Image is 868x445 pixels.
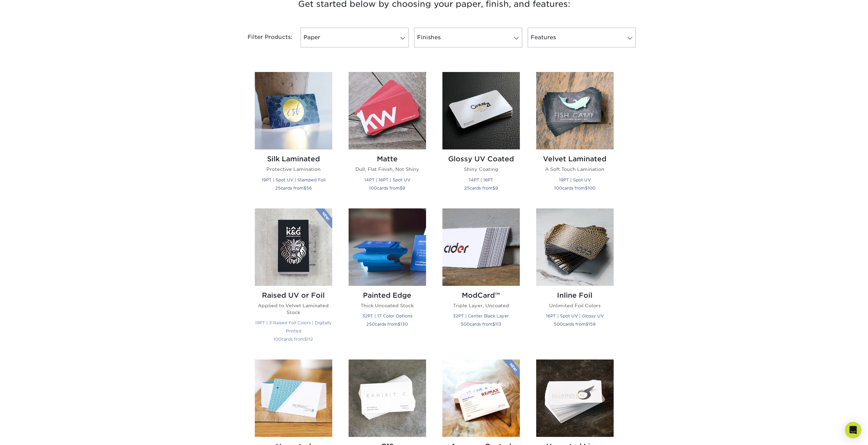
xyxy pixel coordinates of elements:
[585,186,588,191] span: $
[255,291,332,299] h2: Raised UV or Foil
[255,320,332,333] small: 19PT | 3 Raised Foil Colors | Digitally Printed
[442,302,520,309] p: Triple Layer, Uncoated
[349,155,426,163] h2: Matte
[503,359,520,380] img: New Product
[554,322,595,327] small: cards from
[307,337,313,342] span: 112
[262,177,325,182] small: 19PT | Spot UV | Stamped Foil
[255,72,332,149] img: Silk Laminated Business Cards
[554,322,563,327] span: 500
[588,186,595,191] span: 100
[255,208,332,352] a: Raised UV or Foil Business Cards Raised UV or Foil Applied to Velvet Laminated Stock 19PT | 3 Rai...
[492,186,495,191] span: $
[255,166,332,173] p: Protective Lamination
[536,302,614,309] p: Unlimited Foil Colors
[588,322,595,327] span: 159
[845,422,861,438] div: Open Intercom Messenger
[230,28,298,47] div: Filter Products:
[554,186,562,191] span: 100
[559,177,591,182] small: 19PT | Spot UV
[255,302,332,316] p: Applied to Velvet Laminated Stock
[464,186,498,191] small: cards from
[495,186,498,191] span: 9
[349,291,426,299] h2: Painted Edge
[453,313,509,318] small: 32PT | Center Black Layer
[528,28,636,47] a: Features
[402,186,405,191] span: 9
[255,72,332,200] a: Silk Laminated Business Cards Silk Laminated Protective Lamination 19PT | Spot UV | Stamped Foil ...
[275,186,312,191] small: cards from
[274,337,281,342] span: 100
[304,186,306,191] span: $
[536,166,614,173] p: A Soft Touch Lamination
[442,291,520,299] h2: ModCard™
[442,359,520,437] img: Aqueous Coated Business Cards
[275,186,281,191] span: 25
[536,208,614,352] a: Inline Foil Business Cards Inline Foil Unlimited Foil Colors 16PT | Spot UV | Glossy UV 500cards ...
[274,337,313,342] small: cards from
[255,155,332,163] h2: Silk Laminated
[586,322,588,327] span: $
[255,208,332,286] img: Raised UV or Foil Business Cards
[362,313,412,318] small: 32PT | 17 Color Options
[536,291,614,299] h2: Inline Foil
[492,322,495,327] span: $
[442,166,520,173] p: Shiny Coating
[400,322,408,327] span: 130
[349,359,426,437] img: C1S Business Cards
[414,28,522,47] a: Finishes
[366,322,375,327] span: 250
[546,313,604,318] small: 16PT | Spot UV | Glossy UV
[536,208,614,286] img: Inline Foil Business Cards
[315,208,332,229] img: New Product
[398,322,400,327] span: $
[349,302,426,309] p: Thick Uncoated Stock
[442,155,520,163] h2: Glossy UV Coated
[461,322,501,327] small: cards from
[495,322,501,327] span: 113
[464,186,470,191] span: 25
[461,322,470,327] span: 500
[442,72,520,200] a: Glossy UV Coated Business Cards Glossy UV Coated Shiny Coating 14PT | 16PT 25cards from$9
[369,186,405,191] small: cards from
[536,155,614,163] h2: Velvet Laminated
[554,186,595,191] small: cards from
[364,177,410,182] small: 14PT | 16PT | Spot UV
[306,186,312,191] span: 56
[536,72,614,149] img: Velvet Laminated Business Cards
[442,208,520,286] img: ModCard™ Business Cards
[349,72,426,149] img: Matte Business Cards
[300,28,409,47] a: Paper
[349,208,426,286] img: Painted Edge Business Cards
[349,208,426,352] a: Painted Edge Business Cards Painted Edge Thick Uncoated Stock 32PT | 17 Color Options 250cards fr...
[400,186,402,191] span: $
[349,166,426,173] p: Dull, Flat Finish, Not Shiny
[349,72,426,200] a: Matte Business Cards Matte Dull, Flat Finish, Not Shiny 14PT | 16PT | Spot UV 100cards from$9
[442,208,520,352] a: ModCard™ Business Cards ModCard™ Triple Layer, Uncoated 32PT | Center Black Layer 500cards from$113
[304,337,307,342] span: $
[255,359,332,437] img: Uncoated Business Cards
[369,186,377,191] span: 100
[469,177,493,182] small: 14PT | 16PT
[536,359,614,437] img: Uncoated Linen Business Cards
[442,72,520,149] img: Glossy UV Coated Business Cards
[536,72,614,200] a: Velvet Laminated Business Cards Velvet Laminated A Soft Touch Lamination 19PT | Spot UV 100cards ...
[366,322,408,327] small: cards from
